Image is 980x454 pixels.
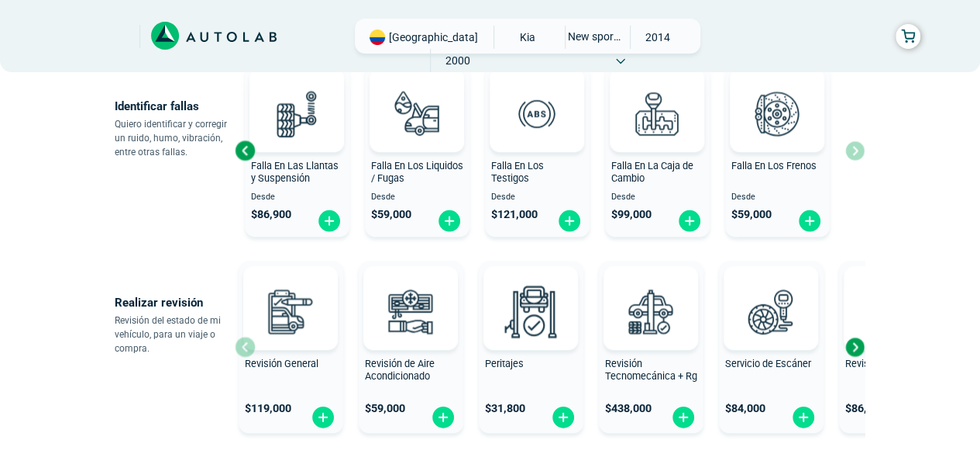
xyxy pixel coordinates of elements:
button: Peritajes $31,800 [479,261,583,433]
span: [GEOGRAPHIC_DATA] [389,29,478,45]
span: Falla En Las Llantas y Suspensión [251,160,339,185]
img: revision_tecno_mecanica-v3.svg [617,277,685,345]
span: Servicio de Escáner [725,358,811,369]
p: Identificar fallas [115,95,235,117]
button: Revisión de Batería $86,900 [839,261,944,433]
img: Flag of COLOMBIA [370,29,385,45]
img: AD0BCuuxAAAAAElFTkSuQmCC [748,269,794,316]
img: fi_plus-circle2.svg [431,405,456,429]
span: Falla En Los Liquidos / Fugas [371,160,463,185]
button: Revisión Tecnomecánica + Rg $438,000 [599,261,703,433]
span: Peritajes [485,358,524,369]
img: cambio_bateria-v3.svg [857,277,925,345]
img: fi_plus-circle2.svg [551,405,576,429]
span: $ 59,000 [365,402,405,415]
p: Quiero identificar y corregir un ruido, humo, vibración, entre otras fallas. [115,117,235,159]
img: fi_plus-circle2.svg [437,209,462,233]
img: fi_plus-circle2.svg [677,209,702,233]
span: Revisión de Batería [845,358,929,369]
img: diagnostic_gota-de-sangre-v3.svg [383,79,451,147]
img: aire_acondicionado-v3.svg [377,277,445,345]
img: diagnostic_caja-de-cambios-v3.svg [623,79,691,147]
img: fi_plus-circle2.svg [791,405,816,429]
span: Revisión de Aire Acondicionado [365,358,435,383]
button: Falla En Los Liquidos / Fugas Desde $59,000 [365,64,469,237]
img: diagnostic_diagnostic_abs-v3.svg [503,79,571,147]
img: escaner-v3.svg [737,277,805,345]
img: fi_plus-circle2.svg [797,209,822,233]
img: revision_general-v3.svg [256,277,325,345]
img: AD0BCuuxAAAAAElFTkSuQmCC [267,269,314,316]
span: $ 31,800 [485,402,525,415]
p: Realizar revisión [115,292,235,314]
span: Revisión Tecnomecánica + Rg [605,358,697,383]
img: diagnostic_suspension-v3.svg [263,79,331,147]
img: fi_plus-circle2.svg [317,209,342,233]
div: Next slide [843,335,866,359]
button: Revisión de Aire Acondicionado $59,000 [359,261,463,433]
img: AD0BCuuxAAAAAElFTkSuQmCC [628,269,674,316]
img: fi_plus-circle2.svg [671,405,696,429]
span: Desde [251,192,343,203]
img: diagnostic_disco-de-freno-v3.svg [743,79,811,147]
img: fi_plus-circle2.svg [311,405,335,429]
span: Desde [491,192,583,203]
span: Falla En Los Frenos [731,160,817,172]
button: Falla En Los Testigos Desde $121,000 [485,64,590,237]
button: Falla En Los Frenos Desde $59,000 [725,64,830,237]
span: $ 59,000 [371,208,411,221]
span: NEW SPORTAGE [566,26,621,47]
img: AD0BCuuxAAAAAElFTkSuQmCC [387,269,434,316]
span: $ 86,900 [251,208,291,221]
span: Desde [371,192,463,203]
button: Falla En Las Llantas y Suspensión Desde $86,900 [245,64,349,237]
span: 2014 [631,26,686,49]
span: Falla En La Caja de Cambio [611,160,693,185]
span: $ 121,000 [491,208,538,221]
span: $ 84,000 [725,402,765,415]
img: peritaje-v3.svg [497,277,565,345]
span: KIA [500,26,555,49]
button: Revisión General $119,000 [239,261,343,433]
span: Desde [611,192,703,203]
span: Revisión General [245,358,318,369]
span: $ 99,000 [611,208,652,221]
span: 2000 [431,49,486,72]
button: Falla En La Caja de Cambio Desde $99,000 [605,64,710,237]
img: fi_plus-circle2.svg [557,209,582,233]
p: Revisión del estado de mi vehículo, para un viaje o compra. [115,314,235,355]
span: $ 119,000 [245,402,291,415]
div: Previous slide [233,139,256,162]
span: Falla En Los Testigos [491,160,544,185]
span: Desde [731,192,824,203]
span: $ 59,000 [731,208,772,221]
span: $ 438,000 [605,402,652,415]
img: AD0BCuuxAAAAAElFTkSuQmCC [507,269,554,316]
span: $ 86,900 [845,402,885,415]
button: Servicio de Escáner $84,000 [719,261,824,433]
